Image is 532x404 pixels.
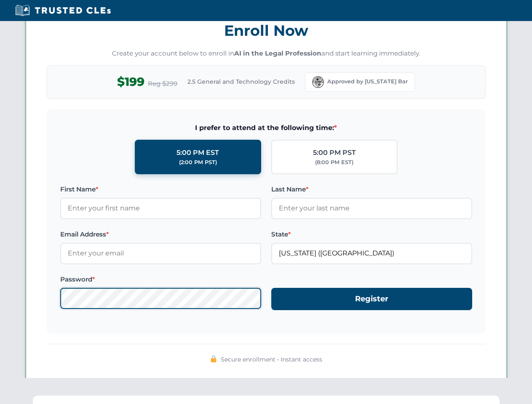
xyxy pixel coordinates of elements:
[148,79,177,89] span: Reg $299
[47,49,486,58] p: Create your account below to enroll in and start learning immediately.
[13,4,113,17] img: Trusted CLEs
[60,274,261,284] label: Password
[47,17,486,44] h3: Enroll Now
[60,229,261,239] label: Email Address
[60,122,472,133] span: I prefer to attend at the following time:
[60,184,261,194] label: First Name
[187,77,295,86] span: 2.5 General and Technology Credits
[221,355,322,364] span: Secure enrollment • Instant access
[176,147,219,158] div: 5:00 PM EST
[315,158,353,167] div: (8:00 PM EST)
[313,147,356,158] div: 5:00 PM PST
[117,72,144,91] span: $199
[271,198,472,219] input: Enter your last name
[271,288,472,310] button: Register
[312,76,324,88] img: Florida Bar
[271,184,472,194] label: Last Name
[271,243,472,264] input: Florida (FL)
[60,198,261,219] input: Enter your first name
[271,229,472,239] label: State
[327,77,408,86] span: Approved by [US_STATE] Bar
[60,243,261,264] input: Enter your email
[234,49,321,57] strong: AI in the Legal Profession
[210,356,217,362] img: 🔒
[179,158,217,167] div: (2:00 PM PST)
